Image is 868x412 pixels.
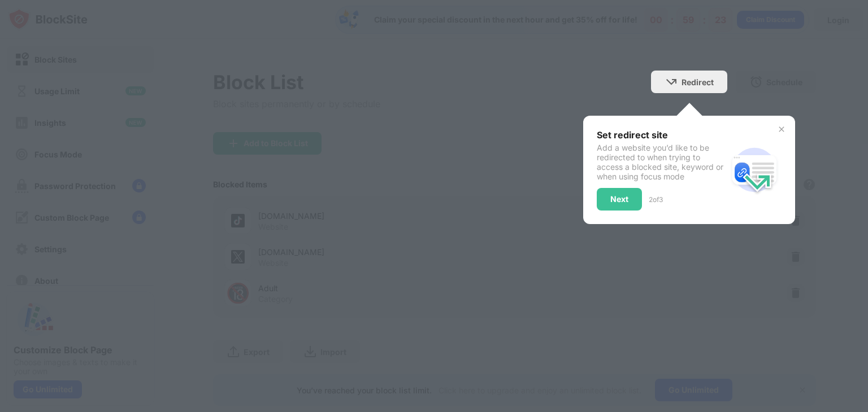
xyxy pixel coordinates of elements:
img: x-button.svg [777,125,786,134]
div: Next [610,195,628,204]
div: 2 of 3 [649,195,663,204]
img: redirect.svg [727,143,782,197]
div: Redirect [682,77,714,87]
div: Add a website you’d like to be redirected to when trying to access a blocked site, keyword or whe... [597,143,727,181]
div: Set redirect site [597,129,727,141]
